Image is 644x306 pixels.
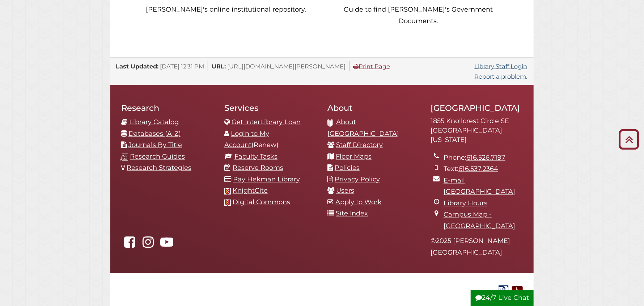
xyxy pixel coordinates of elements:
a: Back to Top [616,133,642,145]
a: Campus Map - [GEOGRAPHIC_DATA] [444,211,515,230]
a: Pay Hekman Library [233,176,300,184]
a: 616.526.7197 [466,154,505,162]
a: Report a problem. [474,73,527,80]
h2: [GEOGRAPHIC_DATA] [431,103,523,113]
a: hekmanlibrary on Instagram [140,241,156,249]
a: Policies [335,164,360,172]
p: © 2025 [PERSON_NAME][GEOGRAPHIC_DATA] [431,236,523,259]
span: Last Updated: [116,63,158,70]
a: Login to My Account [224,130,269,150]
img: Government Documents Federal Depository Library [497,285,510,295]
a: About [GEOGRAPHIC_DATA] [327,118,399,138]
a: Print Page [353,63,390,70]
a: 616.537.2364 [458,165,498,173]
span: [URL][DOMAIN_NAME][PERSON_NAME] [227,63,346,70]
a: Digital Commons [233,198,290,206]
a: Databases (A-Z) [128,130,181,138]
a: Hekman Library on Facebook [121,241,138,249]
a: KnightCite [233,187,268,195]
li: (Renew) [224,129,317,151]
h2: Research [121,103,213,113]
a: Apply to Work [335,198,382,206]
img: Calvin favicon logo [224,200,231,206]
span: [DATE] 12:31 PM [160,63,204,70]
a: Government Documents Federal Depository Library [497,285,510,293]
i: Print Page [353,63,359,69]
a: E-mail [GEOGRAPHIC_DATA] [444,177,515,196]
h2: Services [224,103,317,113]
a: Reserve Rooms [233,164,283,172]
a: Research Strategies [127,164,191,172]
a: Floor Maps [336,153,372,161]
p: Guide to find [PERSON_NAME]'s Government Documents. [335,4,501,27]
li: Phone: [444,152,523,164]
a: Get InterLibrary Loan [232,118,301,126]
h2: About [327,103,420,113]
a: Library Catalog [129,118,179,126]
span: URL: [212,63,226,70]
a: Site Index [336,210,368,218]
img: Disability Assistance [512,285,523,295]
a: Staff Directory [336,141,383,149]
li: Text: [444,164,523,175]
a: Faculty Tasks [234,153,277,161]
a: Library Hours [444,200,487,208]
a: Hekman Library on YouTube [158,241,175,249]
a: Research Guides [130,153,185,161]
img: Calvin favicon logo [224,188,231,195]
address: 1855 Knollcrest Circle SE [GEOGRAPHIC_DATA][US_STATE] [431,117,523,145]
a: Library Staff Login [474,63,527,70]
a: Users [336,187,354,195]
img: research-guides-icon-white_37x37.png [120,154,128,161]
a: Disability Assistance [512,285,523,293]
a: Privacy Policy [335,176,380,184]
a: Journals By Title [128,141,182,149]
p: [PERSON_NAME]'s online institutional repository. [143,4,309,16]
